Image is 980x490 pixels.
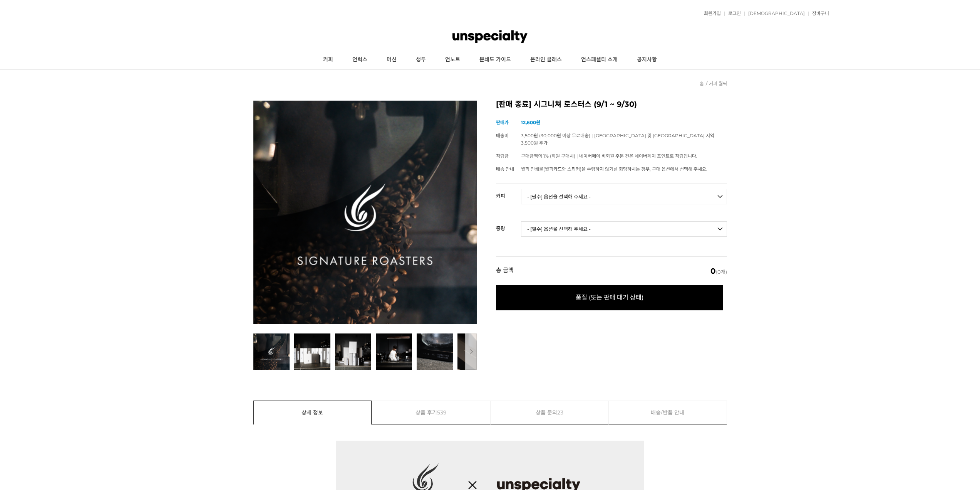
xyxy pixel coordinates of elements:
[496,133,509,138] span: 배송비
[496,184,521,202] th: 커피
[470,50,521,69] a: 분쇄도 가이드
[710,266,716,276] em: 0
[465,333,477,370] button: 다음
[808,11,829,16] a: 장바구니
[496,153,509,159] span: 적립금
[437,401,447,424] span: 539
[521,133,714,146] span: 3,500원 (30,000원 이상 무료배송) | [GEOGRAPHIC_DATA] 및 [GEOGRAPHIC_DATA] 지역 3,500원 추가
[744,11,805,16] a: [DEMOGRAPHIC_DATA]
[496,166,514,172] span: 배송 안내
[436,50,470,69] a: 언노트
[491,401,609,424] a: 상품 문의23
[372,401,490,424] a: 상품 후기539
[521,120,540,125] strong: 12,600원
[343,50,377,69] a: 언럭스
[521,153,697,159] span: 구매금액의 1% (회원 구매시) | 네이버페이 비회원 주문 건은 네이버페이 포인트로 적립됩니다.
[496,101,727,108] h2: [판매 종료] 시그니쳐 로스터스 (9/1 ~ 9/30)
[253,101,477,324] img: [판매 종료] 시그니쳐 로스터스 (9/1 ~ 9/30)
[627,50,667,69] a: 공지사항
[709,81,727,86] a: 커피 월픽
[521,166,707,172] span: 월픽 인쇄물(월픽카드와 스티커)을 수령하지 않기를 희망하시는 경우, 구매 옵션에서 선택해 주세요.
[557,401,563,424] span: 23
[609,401,727,424] a: 배송/반품 안내
[571,50,627,69] a: 언스페셜티 소개
[710,267,727,275] span: (0개)
[700,81,704,86] a: 홈
[377,50,406,69] a: 머신
[496,216,521,234] th: 중량
[254,401,372,424] a: 상세 정보
[496,120,509,125] span: 판매가
[521,50,571,69] a: 온라인 클래스
[496,285,723,310] span: 품절 (또는 판매 대기 상태)
[452,25,527,48] img: 언스페셜티 몰
[313,50,343,69] a: 커피
[406,50,436,69] a: 생두
[724,11,741,16] a: 로그인
[496,267,514,275] strong: 총 금액
[700,11,721,16] a: 회원가입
